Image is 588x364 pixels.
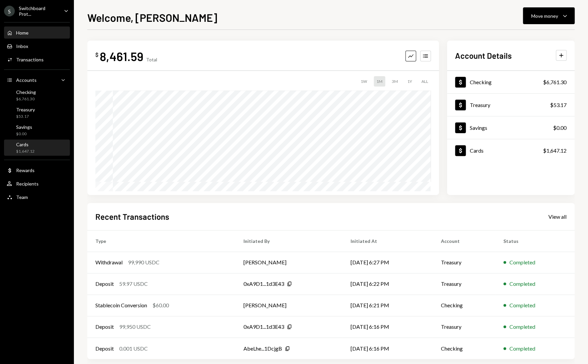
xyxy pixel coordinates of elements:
td: [PERSON_NAME] [235,252,343,273]
a: Savings$0.00 [4,122,70,138]
div: S [4,6,15,16]
div: $53.17 [550,101,567,109]
div: 1W [358,76,370,87]
div: ALL [419,76,431,87]
div: Deposit [95,323,114,331]
a: Treasury$53.17 [447,94,575,116]
div: 99,990 USDC [128,258,160,266]
div: $1,647.12 [16,149,35,154]
div: Cards [16,142,35,147]
div: Deposit [95,280,114,288]
a: Cards$1,647.12 [447,139,575,162]
div: 1M [374,76,385,87]
h2: Account Details [455,50,512,61]
div: Treasury [16,107,35,112]
div: Treasury [470,102,490,108]
div: 1Y [405,76,415,87]
th: Type [87,230,235,252]
td: Treasury [433,316,495,337]
td: [DATE] 6:21 PM [342,295,433,316]
div: Checking [16,89,36,95]
div: $53.17 [16,114,35,119]
div: $6,761.30 [16,96,36,102]
div: Stablecoin Conversion [95,301,147,309]
td: [DATE] 6:27 PM [342,252,433,273]
a: Accounts [4,74,70,86]
div: Completed [509,301,535,309]
th: Status [495,230,575,252]
div: 0xA9D1...1d3E43 [243,323,284,331]
a: Rewards [4,164,70,176]
div: Home [16,30,29,36]
div: Withdrawal [95,258,123,266]
a: Recipients [4,177,70,190]
div: Deposit [95,345,114,353]
div: Team [16,194,28,200]
a: Home [4,27,70,39]
div: View all [548,213,567,220]
div: $1,647.12 [543,147,567,155]
th: Initiated By [235,230,343,252]
div: Recipients [16,181,39,187]
a: Team [4,191,70,203]
div: Completed [509,258,535,266]
a: View all [548,213,567,220]
div: Transactions [16,57,44,62]
td: Treasury [433,252,495,273]
div: $ [95,51,98,58]
a: Cards$1,647.12 [4,140,70,156]
td: Checking [433,295,495,316]
a: Transactions [4,53,70,65]
div: 3M [389,76,401,87]
td: Treasury [433,273,495,295]
div: Total [146,57,157,62]
div: 59.97 USDC [119,280,148,288]
div: 8,461.59 [100,49,143,64]
a: Inbox [4,40,70,52]
div: $60.00 [152,301,169,309]
th: Account [433,230,495,252]
div: Savings [16,124,32,130]
div: Completed [509,345,535,353]
a: Checking$6,761.30 [4,87,70,103]
div: Completed [509,323,535,331]
a: Treasury$53.17 [4,105,70,121]
div: Completed [509,280,535,288]
div: 0xA9D1...1d3E43 [243,280,284,288]
div: $0.00 [553,124,567,132]
td: Checking [433,337,495,359]
div: AbeLhe...1DcjgB [243,345,282,353]
div: Accounts [16,77,37,83]
td: [DATE] 6:16 PM [342,337,433,359]
th: Initiated At [342,230,433,252]
button: Move money [523,7,575,24]
div: Move money [531,12,558,19]
td: [PERSON_NAME] [235,295,343,316]
div: Rewards [16,167,35,173]
div: Switchboard Prot... [19,5,58,17]
td: [DATE] 6:22 PM [342,273,433,295]
div: Savings [470,124,487,131]
div: $6,761.30 [543,78,567,86]
td: [DATE] 6:16 PM [342,316,433,337]
div: 99,950 USDC [119,323,151,331]
div: Inbox [16,43,28,49]
a: Checking$6,761.30 [447,71,575,93]
a: Savings$0.00 [447,116,575,139]
div: $0.00 [16,131,32,137]
div: 0.001 USDC [119,345,148,353]
div: Cards [470,147,484,154]
div: Checking [470,79,492,85]
h1: Welcome, [PERSON_NAME] [87,11,217,24]
h2: Recent Transactions [95,211,169,222]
